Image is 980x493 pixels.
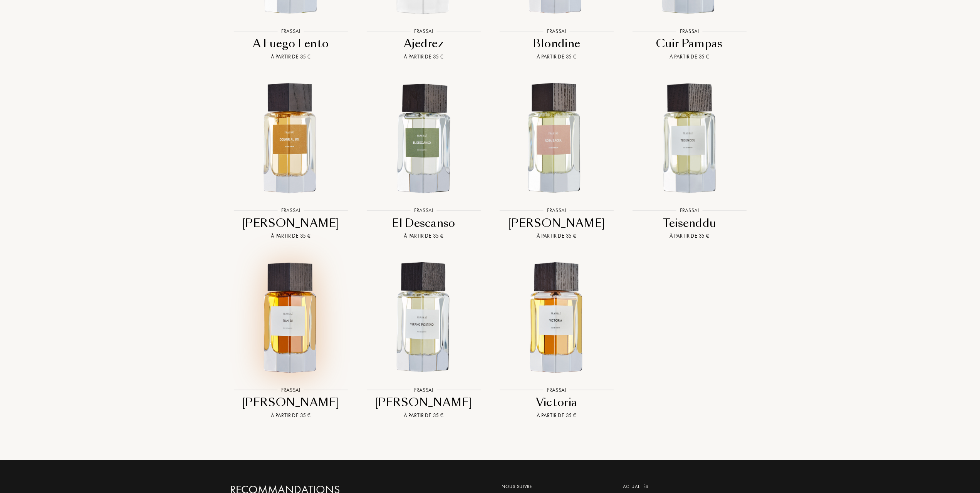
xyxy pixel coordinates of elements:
div: Frassai [410,207,437,215]
div: Cuir Pampas [626,36,753,51]
a: El Descanso FrassaiFrassaiEl DescansoÀ partir de 35 € [357,70,490,250]
div: À partir de 35 € [626,232,753,240]
div: [PERSON_NAME] [493,216,620,231]
img: El Descanso Frassai [364,79,483,198]
div: À partir de 35 € [360,232,487,240]
div: Ajedrez [360,36,487,51]
div: Blondine [493,36,620,51]
img: Tian Di Frassai [231,258,351,378]
a: Dormir Al Sol FrassaiFrassai[PERSON_NAME]À partir de 35 € [224,70,357,250]
img: Rosa Sacra Frassai [497,79,616,198]
div: À partir de 35 € [493,53,620,61]
div: Victoria [493,395,620,410]
img: Verano Porteño Frassai [364,258,483,378]
div: Frassai [676,27,703,35]
div: À partir de 35 € [626,53,753,61]
div: À partir de 35 € [360,53,487,61]
img: Victoria Frassai [497,258,616,378]
a: Rosa Sacra FrassaiFrassai[PERSON_NAME]À partir de 35 € [490,70,623,250]
div: À partir de 35 € [360,411,487,420]
div: Frassai [277,27,304,35]
a: Tian Di FrassaiFrassai[PERSON_NAME]À partir de 35 € [224,250,357,429]
div: Frassai [410,27,437,35]
div: À partir de 35 € [227,53,354,61]
a: Victoria FrassaiFrassaiVictoriaÀ partir de 35 € [490,250,623,429]
div: El Descanso [360,216,487,231]
div: À partir de 35 € [227,411,354,420]
div: Frassai [277,386,304,394]
div: Frassai [277,207,304,215]
div: Frassai [543,207,570,215]
div: Frassai [410,386,437,394]
div: Actualités [623,483,744,490]
a: Verano Porteño FrassaiFrassai[PERSON_NAME]À partir de 35 € [357,250,490,429]
div: À partir de 35 € [227,232,354,240]
div: À partir de 35 € [493,411,620,420]
img: Dormir Al Sol Frassai [231,79,351,198]
img: Teisenddu Frassai [629,79,749,198]
div: Teisenddu [626,216,753,231]
a: Teisenddu FrassaiFrassaiTeisendduÀ partir de 35 € [623,70,756,250]
div: Frassai [543,27,570,35]
div: [PERSON_NAME] [360,395,487,410]
div: Nous suivre [502,483,611,490]
div: Frassai [676,207,703,215]
div: [PERSON_NAME] [227,216,354,231]
div: [PERSON_NAME] [227,395,354,410]
div: A Fuego Lento [227,36,354,51]
div: Frassai [543,386,570,394]
div: À partir de 35 € [493,232,620,240]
